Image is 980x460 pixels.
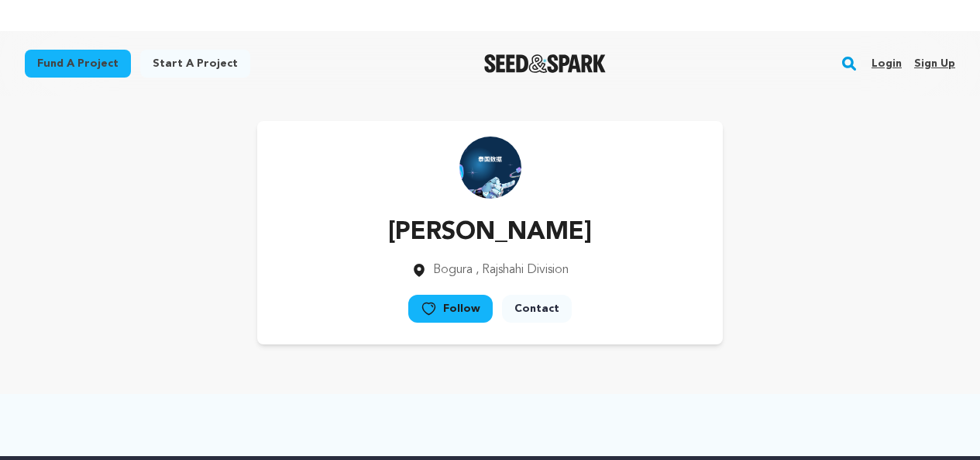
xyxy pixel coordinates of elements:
[484,54,606,73] img: Seed&Spark Logo Dark Mode
[408,295,493,323] a: Follow
[484,54,606,73] a: Seed&Spark Homepage
[459,137,521,199] img: https://seedandspark-static.s3.us-east-2.amazonaws.com/images/User/002/321/650/medium/a57db253320...
[388,214,592,251] p: [PERSON_NAME]
[140,50,250,78] a: Start a project
[914,51,955,76] a: Sign up
[476,264,569,276] span: , Rajshahi Division
[433,264,473,276] span: Bogura
[25,50,131,78] a: Fund a project
[872,51,902,76] a: Login
[502,295,572,323] a: Contact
